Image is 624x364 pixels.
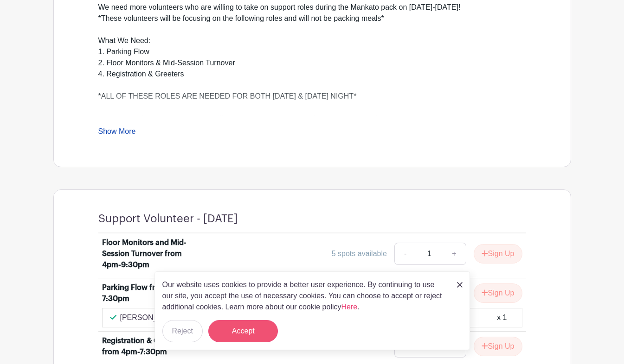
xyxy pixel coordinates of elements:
[394,243,416,265] a: -
[497,312,507,323] div: x 1
[98,127,136,139] a: Show More
[457,282,463,288] img: close_button-5f87c8562297e5c2d7936805f587ecaba9071eb48480494691a3f1689db116b3.svg
[208,320,278,342] button: Accept
[102,237,196,270] div: Floor Monitors and Mid-Session Turnover from 4pm-9:30pm
[474,244,522,264] button: Sign Up
[474,283,522,303] button: Sign Up
[102,335,196,358] div: Registration & Greeters from 4pm-7:30pm
[98,212,238,226] h4: Support Volunteer - [DATE]
[332,248,387,259] div: 5 spots available
[341,303,358,311] a: Here
[162,279,447,313] p: Our website uses cookies to provide a better user experience. By continuing to use our site, you ...
[162,320,203,342] button: Reject
[443,243,466,265] a: +
[102,282,196,304] div: Parking Flow from 4pm-7:30pm
[120,312,181,323] p: [PERSON_NAME]
[474,337,522,356] button: Sign Up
